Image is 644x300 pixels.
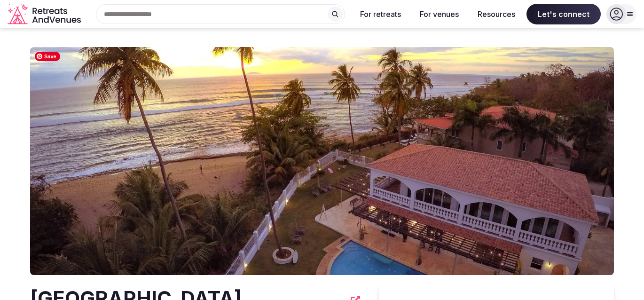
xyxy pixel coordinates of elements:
[30,47,614,275] img: Venue cover photo
[35,52,60,61] span: Save
[8,4,83,25] a: Visit the homepage
[412,4,466,24] button: For venues
[470,4,523,24] button: Resources
[526,4,601,24] span: Let's connect
[353,4,408,24] button: For retreats
[8,4,83,25] svg: Retreats and Venues company logo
